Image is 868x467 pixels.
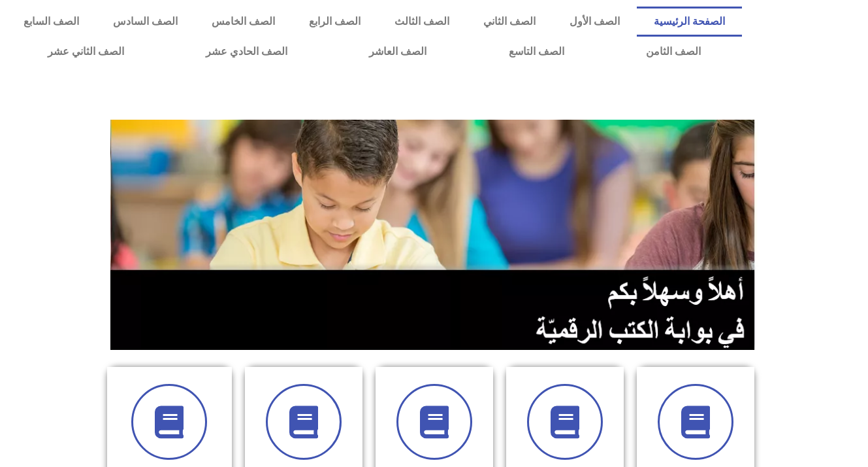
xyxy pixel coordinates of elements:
a: الصف السادس [96,7,195,37]
a: الصف الثالث [378,7,466,37]
a: الصف السابع [7,7,96,37]
a: الصف التاسع [468,37,605,67]
a: الصف الثاني [466,7,553,37]
a: الصف الرابع [292,7,378,37]
a: الصفحة الرئيسية [637,7,742,37]
a: الصف الثامن [605,37,741,67]
a: الصف الأول [553,7,637,37]
a: الصف الثاني عشر [7,37,165,67]
a: الصف الخامس [195,7,292,37]
a: الصف الحادي عشر [165,37,328,67]
a: الصف العاشر [329,37,468,67]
